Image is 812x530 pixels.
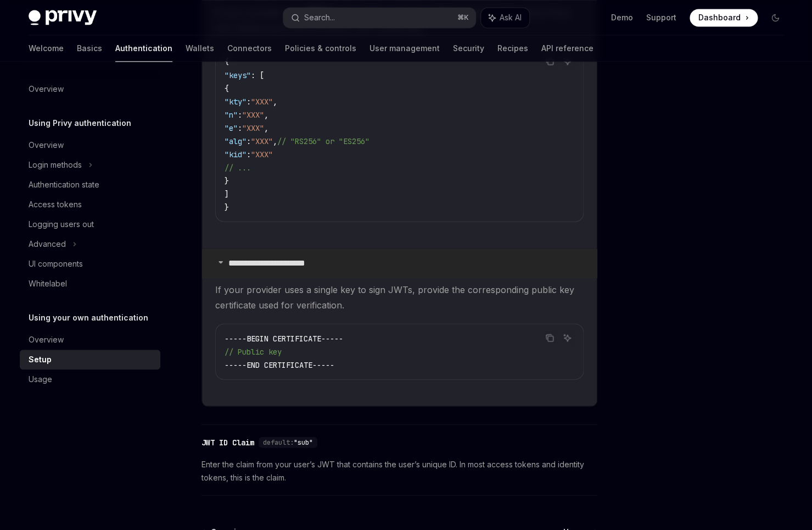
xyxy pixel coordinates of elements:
[29,10,97,25] img: dark logo
[225,189,229,198] span: ]
[500,12,522,23] span: Ask AI
[247,96,251,106] span: :
[225,175,229,185] span: }
[225,162,251,172] span: // ...
[29,158,82,172] div: Login methods
[29,139,64,152] div: Overview
[304,11,335,24] div: Search...
[29,178,99,191] div: Authentication state
[247,149,251,159] span: :
[251,96,273,106] span: "XXX"
[29,353,52,366] div: Setup
[29,82,64,96] div: Overview
[285,35,356,62] a: Policies & controls
[29,277,67,290] div: Whitelabel
[277,136,369,146] span: // "RS256" or "ES256"
[20,254,160,274] a: UI components
[20,330,160,350] a: Overview
[541,35,593,62] a: API reference
[29,257,83,270] div: UI components
[264,123,268,132] span: ,
[20,350,160,369] a: Setup
[481,8,529,27] button: Ask AI
[646,12,676,23] a: Support
[263,438,294,446] span: default:
[77,35,102,62] a: Basics
[202,248,597,406] details: **** **** **** **** ***If your provider uses a single key to sign JWTs, provide the corresponding...
[238,109,242,119] span: :
[225,83,229,93] span: {
[225,109,238,119] span: "n"
[225,70,251,80] span: "keys"
[238,123,242,132] span: :
[201,437,254,448] div: JWT ID Claim
[497,35,528,62] a: Recipes
[294,438,313,446] span: "sub"
[698,12,741,23] span: Dashboard
[264,109,268,119] span: ,
[560,330,574,345] button: Ask AI
[283,8,475,27] button: Search...⌘K
[29,311,148,324] h5: Using your own authentication
[251,136,273,146] span: "XXX"
[186,35,214,62] a: Wallets
[251,149,273,159] span: "XXX"
[542,330,557,345] button: Copy the contents from the code block
[29,373,52,386] div: Usage
[225,346,282,356] span: // Public key
[766,9,784,26] button: Toggle dark mode
[215,281,584,312] span: If your provider uses a single key to sign JWTs, provide the corresponding public key certificate...
[225,57,229,67] span: {
[453,35,484,62] a: Security
[29,333,64,346] div: Overview
[29,238,66,251] div: Advanced
[20,135,160,155] a: Overview
[690,9,758,26] a: Dashboard
[20,195,160,214] a: Access tokens
[115,35,172,62] a: Authentication
[29,35,64,62] a: Welcome
[242,123,264,132] span: "XXX"
[247,136,251,146] span: :
[611,12,633,23] a: Demo
[242,109,264,119] span: "XXX"
[20,369,160,389] a: Usage
[273,96,277,106] span: ,
[225,123,238,132] span: "e"
[225,96,247,106] span: "kty"
[369,35,440,62] a: User management
[29,218,94,231] div: Logging users out
[225,136,247,146] span: "alg"
[20,214,160,234] a: Logging users out
[20,274,160,294] a: Whitelabel
[29,198,82,211] div: Access tokens
[20,175,160,195] a: Authentication state
[225,149,247,159] span: "kid"
[227,35,272,62] a: Connectors
[201,457,597,484] span: Enter the claim from your user’s JWT that contains the user’s unique ID. In most access tokens an...
[225,360,334,369] span: -----END CERTIFICATE-----
[20,79,160,99] a: Overview
[225,202,229,212] span: }
[29,117,131,130] h5: Using Privy authentication
[457,13,469,22] span: ⌘ K
[273,136,277,146] span: ,
[251,70,264,80] span: : [
[225,333,343,343] span: -----BEGIN CERTIFICATE-----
